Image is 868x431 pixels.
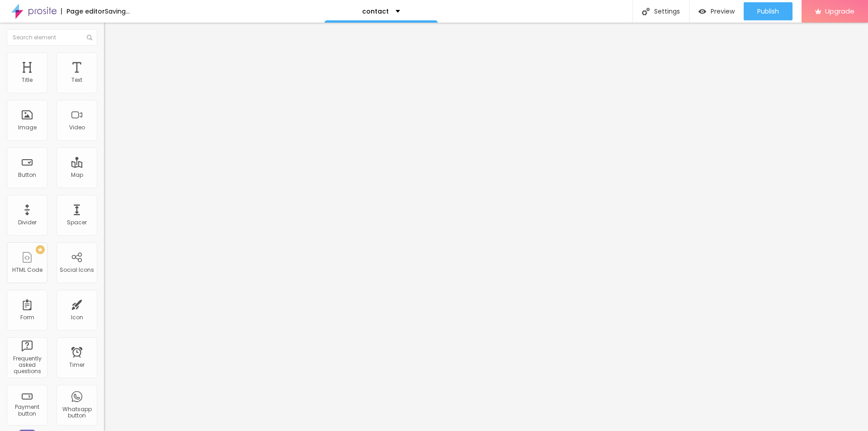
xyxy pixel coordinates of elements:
[9,355,45,375] div: Frequently asked questions
[825,7,854,15] span: Upgrade
[18,172,36,178] div: Button
[71,314,83,321] div: Icon
[18,124,37,131] div: Image
[698,8,706,15] img: view-1.svg
[61,8,105,14] div: Page editor
[744,2,793,20] button: Publish
[7,29,97,46] input: Search element
[87,35,92,40] img: Icone
[69,124,85,131] div: Video
[67,219,87,226] div: Spacer
[12,267,42,273] div: HTML Code
[711,8,735,15] span: Preview
[60,267,94,273] div: Social Icons
[69,362,85,368] div: Timer
[20,314,34,321] div: Form
[105,8,130,14] div: Saving...
[757,8,779,15] span: Publish
[689,2,744,20] button: Preview
[642,8,650,15] img: Icone
[18,219,37,226] div: Divider
[104,23,868,431] iframe: Editor
[362,8,389,14] p: contact
[22,77,33,83] div: Title
[71,77,82,83] div: Text
[9,404,45,417] div: Payment button
[71,172,83,178] div: Map
[59,406,94,419] div: Whatsapp button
